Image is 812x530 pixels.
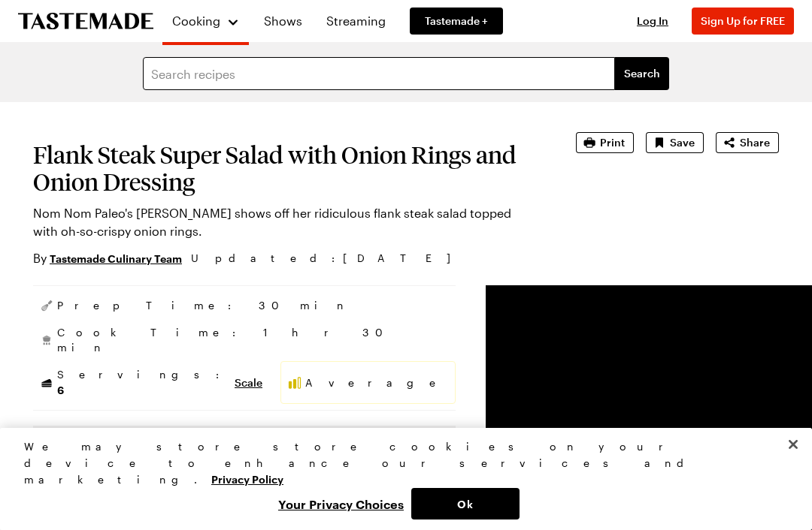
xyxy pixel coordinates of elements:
[18,13,153,30] a: To Tastemade Home Page
[623,14,683,29] button: Log In
[57,325,450,355] span: Cook Time: 1 hr 30 min
[777,428,810,461] button: Close
[33,141,534,195] h1: Flank Steak Super Salad with Onion Rings and Onion Dressing
[57,367,227,398] span: Servings:
[411,488,520,519] button: Ok
[24,438,775,519] div: Privacy
[171,6,240,36] button: Cooking
[576,132,634,153] button: Print
[425,14,488,29] span: Tastemade +
[33,204,534,240] p: Nom Nom Paleo's [PERSON_NAME] shows off her ridiculous flank steak salad topped with oh-so-crispy...
[143,57,615,90] input: Search recipes
[740,135,770,150] span: Share
[615,57,669,90] button: filters
[701,14,785,27] span: Sign Up for FREE
[305,375,449,390] span: Average
[410,8,503,35] a: Tastemade +
[624,66,660,81] span: Search
[211,471,283,486] a: More information about your privacy, opens in a new tab
[670,135,695,150] span: Save
[716,132,779,153] button: Share
[24,438,775,488] div: We may store store cookies on your device to enhance our services and marketing.
[57,298,349,313] span: Prep Time: 30 min
[172,14,220,28] span: Cooking
[637,14,668,27] span: Log In
[692,8,794,35] button: Sign Up for FREE
[191,250,465,267] span: Updated : [DATE]
[57,382,64,396] span: 6
[271,488,411,519] button: Your Privacy Choices
[235,375,262,390] button: Scale
[33,249,182,267] p: By
[50,250,182,267] a: Tastemade Culinary Team
[600,135,625,150] span: Print
[646,132,704,153] button: Save recipe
